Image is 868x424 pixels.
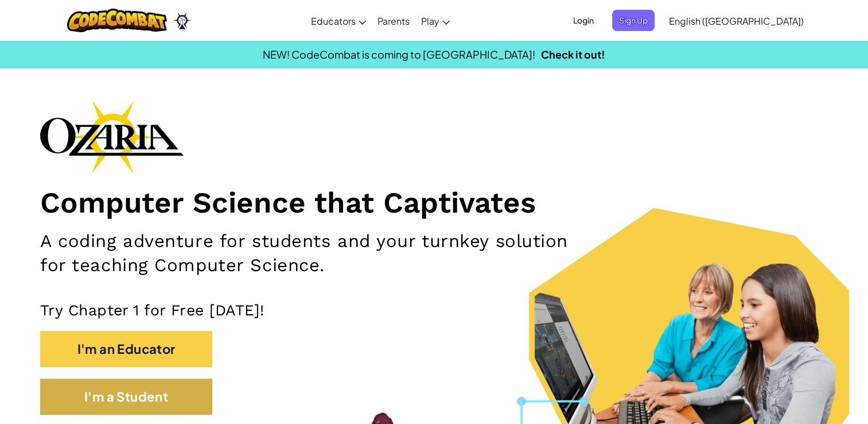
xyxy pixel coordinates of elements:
[263,48,535,61] span: NEW! CodeCombat is coming to [GEOGRAPHIC_DATA]!
[541,48,605,61] a: Check it out!
[415,5,456,36] a: Play
[40,229,568,277] h2: A coding adventure for students and your turnkey solution for teaching Computer Science.
[372,5,415,36] a: Parents
[669,15,804,27] span: English ([GEOGRAPHIC_DATA])
[612,10,655,31] button: Sign Up
[663,5,809,36] a: English ([GEOGRAPHIC_DATA])
[40,100,184,174] img: Ozaria branding logo
[305,5,372,36] a: Educators
[173,12,191,29] img: Ozaria
[40,379,212,415] button: I'm a Student
[67,9,168,32] img: CodeCombat logo
[421,15,439,27] span: Play
[40,185,828,221] h1: Computer Science that Captivates
[566,10,601,31] button: Login
[40,331,212,367] button: I'm an Educator
[40,300,828,319] p: Try Chapter 1 for Free [DATE]!
[311,15,356,27] span: Educators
